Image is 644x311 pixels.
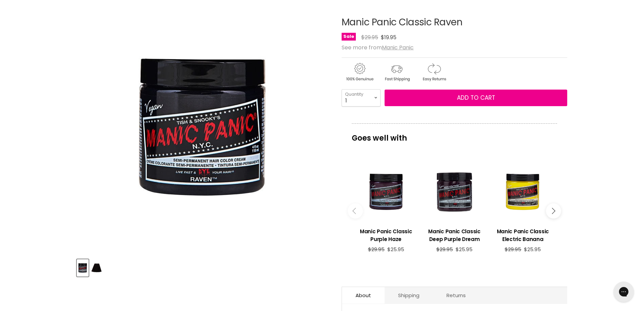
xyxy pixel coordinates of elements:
div: Product thumbnails [76,257,330,277]
img: Manic Panic Classic Raven [91,260,102,276]
span: $25.95 [524,246,541,253]
select: Quantity [342,89,381,106]
img: genuine.gif [342,62,377,82]
span: $29.95 [436,246,453,253]
button: Manic Panic Classic Raven [91,259,102,277]
span: $29.95 [368,246,385,253]
h3: Manic Panic Classic Purple Haze [355,228,417,243]
h3: Manic Panic Classic Electric Banana [492,228,554,243]
button: Add to cart [385,90,567,106]
span: See more from [342,44,414,51]
a: View product:Manic Panic Classic Deep Purple Dream [423,222,485,246]
span: $19.95 [381,33,396,41]
a: View product:Manic Panic Classic Electric Banana [492,222,554,246]
a: Returns [433,287,479,304]
div: Manic Panic Classic Raven image. Click or Scroll to Zoom. [77,0,329,253]
img: Manic Panic Classic Raven [125,10,281,243]
a: About [342,287,385,304]
span: $29.95 [361,33,378,41]
a: Shipping [385,287,433,304]
span: Add to cart [457,94,495,102]
a: View product:Manic Panic Classic Purple Haze [355,222,417,246]
span: $25.95 [387,246,404,253]
span: Sale [342,33,356,41]
img: Manic Panic Classic Raven [77,260,88,276]
a: Manic Panic [382,44,414,51]
button: Manic Panic Classic Raven [77,259,89,277]
h3: Manic Panic Classic Deep Purple Dream [423,228,485,243]
h1: Manic Panic Classic Raven [342,17,567,28]
iframe: Gorgias live chat messenger [610,279,637,304]
img: shipping.gif [379,62,415,82]
span: $29.95 [505,246,521,253]
span: $25.95 [456,246,473,253]
img: returns.gif [416,62,452,82]
p: Goes well with [352,123,557,146]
